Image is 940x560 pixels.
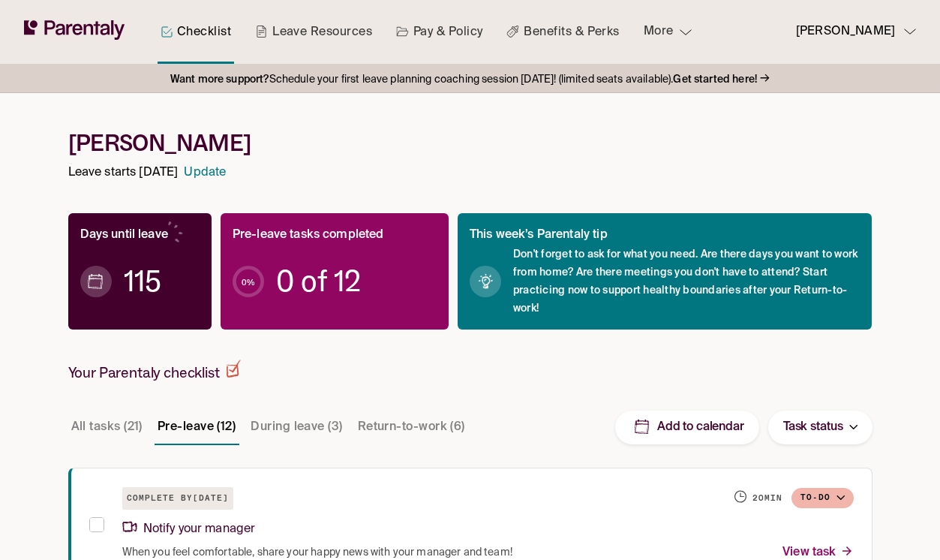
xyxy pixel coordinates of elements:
a: Want more support?Schedule your first leave planning coaching session [DATE]! (limited seats avai... [170,70,770,90]
span: Schedule your first leave planning coaching session [DATE]! (limited seats available). [170,70,757,90]
p: → [760,68,770,90]
p: Notify your manager [122,519,256,540]
div: Task stage tabs [68,409,471,445]
button: To-do [791,488,854,508]
h6: Complete by [DATE] [122,487,233,510]
button: Pre-leave (12) [155,409,239,445]
span: 0 of 12 [276,274,361,289]
button: Add to calendar [615,411,759,444]
span: 115 [124,274,161,289]
strong: Want more support? [170,74,269,85]
p: Add to calendar [657,420,744,435]
a: Update [184,163,226,183]
h1: [PERSON_NAME] [68,129,872,157]
button: During leave (3) [248,409,345,445]
p: Task status [783,417,843,438]
p: Days until leave [80,225,168,245]
button: Task status [768,411,872,444]
span: Don't forget to ask for what you need. Are there days you want to work from home? Are there meeti... [513,245,860,318]
h6: 20 min [752,492,782,504]
h2: Your Parentaly checklist [68,360,241,382]
strong: Get started here! [673,74,757,85]
p: Leave starts [DATE] [68,163,179,183]
p: [PERSON_NAME] [796,22,895,42]
button: All tasks (21) [68,409,146,445]
span: When you feel comfortable, share your happy news with your manager and team! [122,545,512,560]
p: This week’s Parentaly tip [470,225,608,245]
button: Return-to-work (6) [355,409,468,445]
p: Pre-leave tasks completed [233,225,384,245]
